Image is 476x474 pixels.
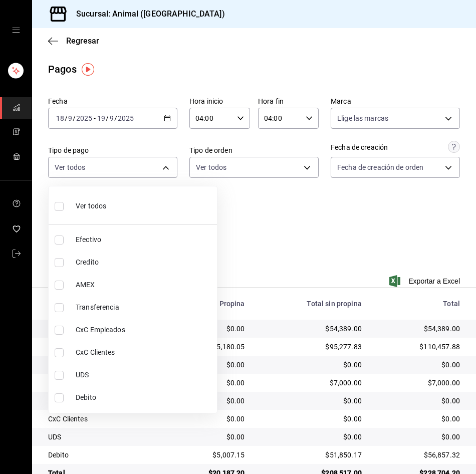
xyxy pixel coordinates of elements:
span: CxC Empleados [76,325,213,335]
span: Credito [76,257,213,268]
img: Tooltip marker [82,63,94,76]
span: Ver todos [76,201,106,211]
span: Efectivo [76,234,213,245]
span: UDS [76,370,213,380]
span: Transferencia [76,302,213,313]
span: CxC Clientes [76,347,213,358]
span: AMEX [76,280,213,290]
span: Debito [76,392,213,403]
